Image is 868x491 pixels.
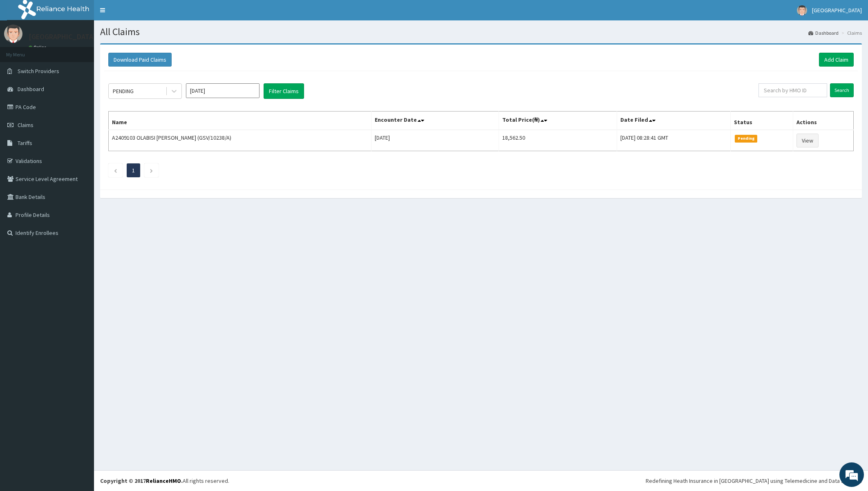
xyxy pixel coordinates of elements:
[146,477,181,484] a: RelianceHMO
[186,83,260,98] input: Select Month and Year
[18,67,59,75] span: Switch Providers
[29,45,48,50] a: Online
[132,167,135,174] a: Page 1 is your current page
[264,83,304,99] button: Filter Claims
[94,470,868,491] footer: All rights reserved.
[18,139,32,147] span: Tariffs
[830,83,854,97] input: Search
[646,477,862,485] div: Redefining Heath Insurance in [GEOGRAPHIC_DATA] using Telemedicine and Data Science!
[731,112,793,130] th: Status
[114,167,117,174] a: Previous page
[18,85,44,93] span: Dashboard
[812,7,862,14] span: [GEOGRAPHIC_DATA]
[617,112,731,130] th: Date Filed
[499,112,617,130] th: Total Price(₦)
[617,130,731,151] td: [DATE] 08:28:41 GMT
[109,130,371,151] td: A2409103 OLABISI [PERSON_NAME] (GSV/10238/A)
[109,112,371,130] th: Name
[797,5,807,16] img: User Image
[499,130,617,151] td: 18,562.50
[4,25,22,43] img: User Image
[100,477,183,484] strong: Copyright © 2017 .
[808,29,839,36] a: Dashboard
[150,167,153,174] a: Next page
[839,29,862,36] li: Claims
[18,121,34,129] span: Claims
[371,130,499,151] td: [DATE]
[108,53,172,67] button: Download Paid Claims
[819,53,854,67] a: Add Claim
[735,135,757,142] span: Pending
[758,83,827,97] input: Search by HMO ID
[793,112,854,130] th: Actions
[100,27,862,37] h1: All Claims
[29,33,96,40] p: [GEOGRAPHIC_DATA]
[371,112,499,130] th: Encounter Date
[796,134,819,147] a: View
[113,87,134,95] div: PENDING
